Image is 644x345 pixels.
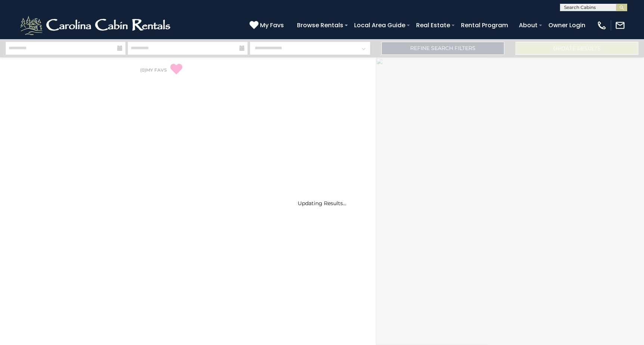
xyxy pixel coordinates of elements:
[457,19,512,32] a: Rental Program
[515,19,541,32] a: About
[260,21,284,30] span: My Favs
[615,20,625,31] img: mail-regular-white.png
[293,19,347,32] a: Browse Rentals
[545,19,589,32] a: Owner Login
[250,21,286,30] a: My Favs
[350,19,409,32] a: Local Area Guide
[412,19,454,32] a: Real Estate
[597,20,607,31] img: phone-regular-white.png
[19,14,174,37] img: White-1-2.png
